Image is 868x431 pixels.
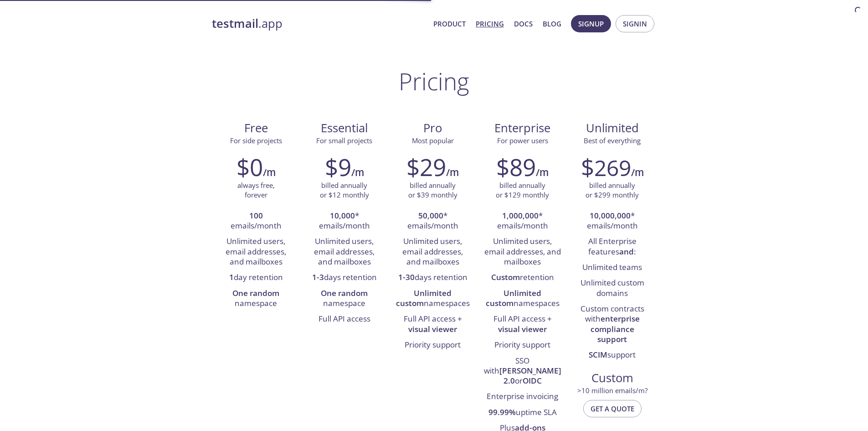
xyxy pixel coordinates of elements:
h1: Pricing [399,68,469,95]
strong: SCIM [589,349,607,360]
li: Unlimited users, email addresses, and mailboxes [307,234,382,270]
p: billed annually or $299 monthly [586,181,639,200]
span: For side projects [230,136,282,145]
span: 269 [594,153,631,182]
h2: $89 [496,153,536,181]
h2: $9 [325,153,351,181]
strong: 1 [229,272,234,282]
h6: /m [631,165,644,180]
p: billed annually or $12 monthly [320,181,369,200]
li: Priority support [484,338,561,353]
span: Signup [578,18,604,30]
strong: One random [321,288,368,298]
span: Get a quote [591,403,634,415]
strong: 99.99% [488,407,516,417]
strong: [PERSON_NAME] 2.0 [499,365,561,386]
strong: and [619,246,634,257]
h6: /m [446,165,459,180]
li: Custom contracts with [575,301,650,348]
li: support [575,348,650,363]
strong: 100 [249,210,263,221]
p: billed annually or $129 monthly [496,181,549,200]
button: Signup [571,15,611,32]
h6: /m [263,165,276,180]
p: always free, forever [237,181,275,200]
button: Get a quote [583,400,642,417]
li: * emails/month [395,208,470,234]
li: day retention [219,270,293,286]
span: Pro [396,120,470,136]
li: Unlimited users, email addresses, and mailboxes [219,234,293,270]
h2: $0 [236,153,263,181]
strong: enterprise compliance support [591,313,640,344]
strong: One random [232,288,279,298]
strong: 1-3 [312,272,324,282]
li: SSO with or [484,353,561,389]
li: uptime SLA [484,405,561,421]
strong: visual viewer [408,324,457,334]
span: Free [219,120,293,136]
strong: 10,000 [330,210,355,221]
span: Enterprise [484,120,561,136]
li: Priority support [395,338,470,353]
h2: $ [581,153,631,181]
a: Pricing [476,18,504,30]
button: Signin [616,15,654,32]
li: Unlimited users, email addresses, and mailboxes [484,234,561,270]
li: Full API access + [395,312,470,338]
span: Best of everything [584,136,641,145]
li: namespaces [395,286,470,312]
span: Essential [308,120,381,136]
li: * emails/month [307,208,382,234]
li: namespaces [484,286,561,312]
span: > 10 million emails/m? [577,386,647,395]
strong: Unlimited custom [486,288,542,308]
li: Unlimited teams [575,260,650,275]
span: Most popular [412,136,454,145]
strong: Unlimited custom [396,288,452,308]
strong: visual viewer [498,324,547,334]
li: Full API access + [484,312,561,338]
a: Blog [543,18,561,30]
li: days retention [307,270,382,286]
li: retention [484,270,561,286]
span: Unlimited [586,120,639,136]
li: * emails/month [484,208,561,234]
li: All Enterprise features : [575,234,650,260]
h6: /m [351,165,364,180]
li: namespace [219,286,293,312]
strong: OIDC [523,375,542,386]
h6: /m [536,165,549,180]
strong: 1,000,000 [502,210,539,221]
strong: 1-30 [398,272,415,282]
li: Unlimited users, email addresses, and mailboxes [395,234,470,270]
span: For small projects [316,136,372,145]
li: * emails/month [575,208,650,234]
li: emails/month [219,208,293,234]
span: Custom [575,370,649,386]
strong: Custom [491,272,520,282]
li: namespace [307,286,382,312]
span: Signin [623,18,647,30]
li: Full API access [307,312,382,327]
strong: testmail [212,16,258,31]
a: testmail.app [212,16,426,31]
strong: 10,000,000 [590,210,631,221]
li: Unlimited custom domains [575,275,650,301]
strong: 50,000 [418,210,443,221]
li: days retention [395,270,470,286]
span: For power users [497,136,548,145]
a: Product [433,18,466,30]
li: Enterprise invoicing [484,389,561,405]
h2: $29 [406,153,446,181]
a: Docs [514,18,533,30]
p: billed annually or $39 monthly [408,181,457,200]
